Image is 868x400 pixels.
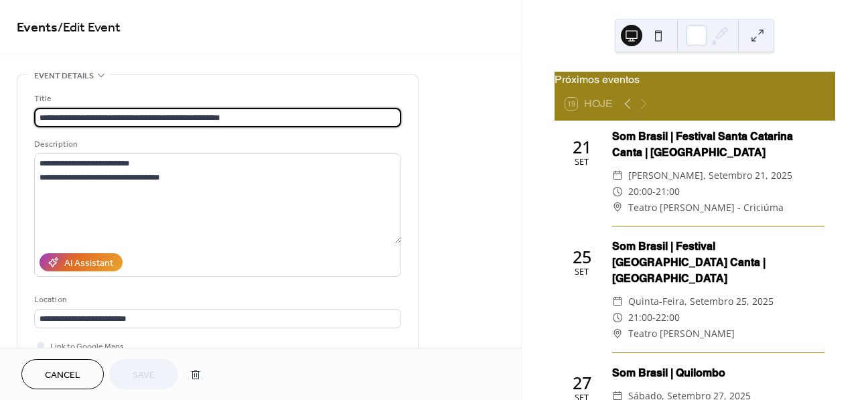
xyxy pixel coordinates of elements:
div: ​ [612,310,623,326]
span: 21:00 [656,184,680,200]
span: [PERSON_NAME], setembro 21, 2025 [628,168,792,184]
span: - [652,310,656,326]
div: ​ [612,168,623,184]
div: 21 [573,139,591,155]
div: ​ [612,200,623,216]
div: AI Assistant [64,257,113,271]
button: Cancel [21,359,104,389]
div: Som Brasil | Festival Santa Catarina Canta | [GEOGRAPHIC_DATA] [612,129,824,161]
span: 21:00 [628,310,652,326]
div: 25 [573,249,591,265]
div: ​ [612,326,623,342]
div: set [575,268,589,277]
span: Cancel [45,369,80,383]
div: Som Brasil | Quilombo [612,365,824,381]
div: set [575,158,589,167]
span: / Edit Event [58,15,121,41]
span: Teatro [PERSON_NAME] - Criciúma [628,200,784,216]
div: ​ [612,184,623,200]
span: 20:00 [628,184,652,200]
div: Title [34,92,399,106]
span: Event details [34,69,94,83]
div: Location [34,293,399,307]
span: - [652,184,656,200]
button: AI Assistant [40,253,123,271]
div: ​ [612,293,623,310]
span: Link to Google Maps [50,340,124,354]
span: 22:00 [656,310,680,326]
span: quinta-feira, setembro 25, 2025 [628,293,774,310]
div: Description [34,137,399,151]
div: 27 [573,375,591,391]
div: Próximos eventos [555,72,835,88]
div: Som Brasil | Festival [GEOGRAPHIC_DATA] Canta | [GEOGRAPHIC_DATA] [612,239,824,287]
a: Events [17,15,58,41]
span: Teatro [PERSON_NAME] [628,326,735,342]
